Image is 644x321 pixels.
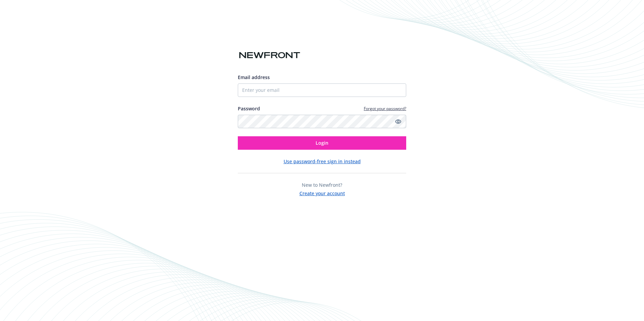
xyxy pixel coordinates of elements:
[238,105,260,112] label: Password
[364,106,406,111] a: Forgot your password?
[238,83,406,97] input: Enter your email
[238,74,270,80] span: Email address
[299,188,345,197] button: Create your account
[238,136,406,150] button: Login
[238,49,301,61] img: Newfront logo
[316,140,328,146] span: Login
[394,117,402,126] a: Show password
[302,182,342,188] span: New to Newfront?
[238,115,406,128] input: Enter your password
[284,158,361,165] button: Use password-free sign in instead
